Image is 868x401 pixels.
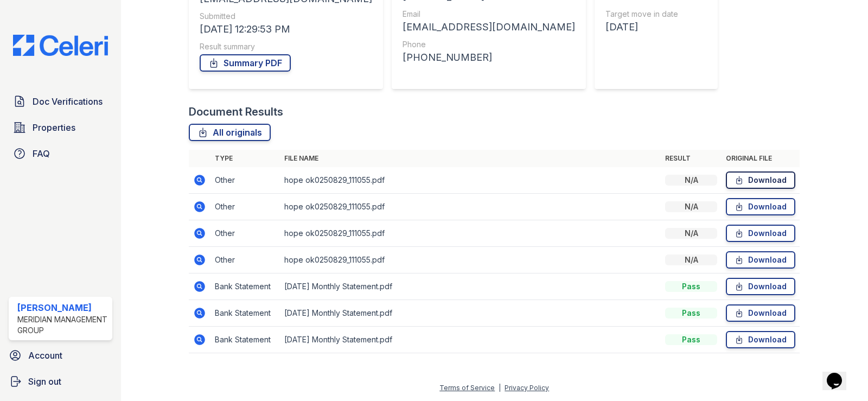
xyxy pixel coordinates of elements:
div: Target move in date [605,9,707,20]
a: Properties [9,117,112,138]
th: Original file [722,150,800,167]
td: Other [210,220,280,247]
a: All originals [189,124,271,141]
a: Download [726,171,795,189]
span: Sign out [28,375,61,388]
td: [DATE] Monthly Statement.pdf [280,327,661,353]
div: Submitted [200,11,372,22]
th: Result [661,150,722,167]
div: N/A [665,254,717,265]
a: Download [726,225,795,242]
td: Other [210,194,280,220]
td: hope ok0250829_111055.pdf [280,247,661,273]
a: Account [4,345,117,366]
a: Download [726,198,795,215]
td: Bank Statement [210,300,280,327]
a: Terms of Service [439,384,495,392]
div: Document Results [189,104,283,119]
td: Other [210,167,280,194]
div: Email [403,9,575,20]
div: Result summary [200,41,372,52]
span: Doc Verifications [33,95,103,108]
a: FAQ [9,143,112,164]
div: Meridian Management Group [17,314,108,336]
div: N/A [665,201,717,212]
div: | [499,384,501,392]
a: Doc Verifications [9,91,112,112]
div: [PHONE_NUMBER] [403,50,575,65]
span: FAQ [33,147,50,160]
div: Pass [665,308,717,319]
a: Download [726,304,795,322]
a: Download [726,251,795,269]
td: Bank Statement [210,273,280,300]
img: CE_Logo_Blue-a8612792a0a2168367f1c8372b55b34899dd931a85d93a1a3d3e32e68fde9ad4.png [4,35,117,56]
div: Phone [403,39,575,50]
td: [DATE] Monthly Statement.pdf [280,300,661,327]
div: [DATE] [605,20,707,35]
td: hope ok0250829_111055.pdf [280,194,661,220]
td: [DATE] Monthly Statement.pdf [280,273,661,300]
a: Privacy Policy [505,384,549,392]
span: Properties [33,121,75,134]
div: [DATE] 12:29:53 PM [200,22,372,37]
td: Other [210,247,280,273]
div: Pass [665,281,717,292]
td: Bank Statement [210,327,280,353]
div: [PERSON_NAME] [17,301,108,314]
a: Sign out [4,371,117,392]
th: Type [210,150,280,167]
iframe: chat widget [822,358,857,390]
div: [EMAIL_ADDRESS][DOMAIN_NAME] [403,20,575,35]
td: hope ok0250829_111055.pdf [280,220,661,247]
td: hope ok0250829_111055.pdf [280,167,661,194]
th: File name [280,150,661,167]
div: Pass [665,334,717,345]
div: N/A [665,228,717,239]
a: Download [726,331,795,348]
a: Summary PDF [200,54,291,72]
div: N/A [665,175,717,186]
span: Account [28,349,62,362]
a: Download [726,278,795,295]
